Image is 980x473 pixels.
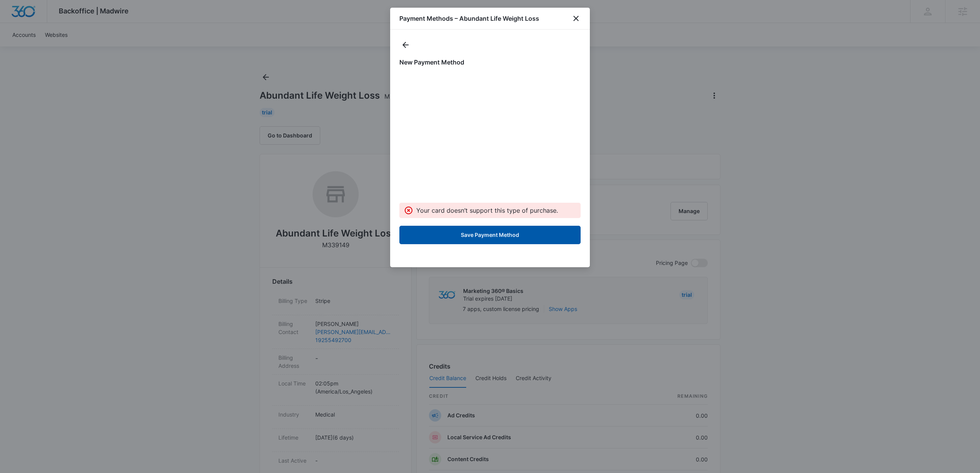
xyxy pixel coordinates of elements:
button: close [571,14,581,23]
p: Your card doesn’t support this type of purchase. [416,206,558,215]
button: Save Payment Method [399,226,581,244]
iframe: Secure payment input frame [398,73,582,197]
h1: Payment Methods – Abundant Life Weight Loss [399,14,539,23]
button: actions.back [399,39,412,51]
h1: New Payment Method [399,58,581,67]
